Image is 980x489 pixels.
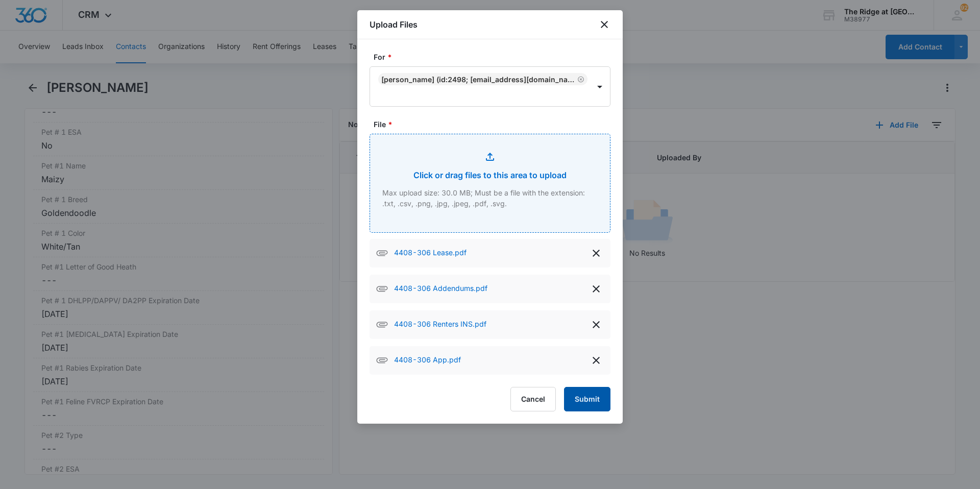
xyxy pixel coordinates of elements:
[394,283,487,295] p: 4408-306 Addendums.pdf
[370,18,418,31] h1: Upload Files
[588,352,604,369] button: delete
[510,387,556,411] button: Cancel
[575,76,584,83] div: Remove Cassandra Crow (ID:2498; cassi35@gmail.com; 9705909880)
[394,247,467,259] p: 4408-306 Lease.pdf
[588,281,604,297] button: delete
[598,18,610,31] button: close
[564,387,610,411] button: Submit
[588,316,604,333] button: delete
[381,75,575,84] div: [PERSON_NAME] (ID:2498; [EMAIL_ADDRESS][DOMAIN_NAME]; 9705909880)
[374,119,615,130] label: File
[394,319,486,331] p: 4408-306 Renters INS.pdf
[394,354,461,366] p: 4408-306 App.pdf
[374,52,615,62] label: For
[588,245,604,261] button: delete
